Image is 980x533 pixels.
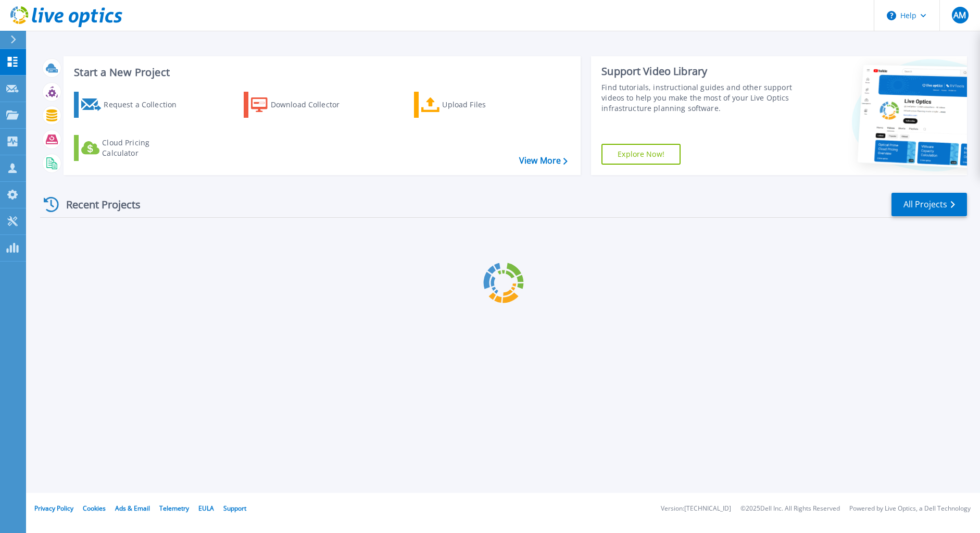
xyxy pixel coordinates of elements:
[83,504,106,513] a: Cookies
[74,135,190,161] a: Cloud Pricing Calculator
[414,92,530,118] a: Upload Files
[661,505,731,512] li: Version: [TECHNICAL_ID]
[34,504,73,513] a: Privacy Policy
[104,94,187,115] div: Request a Collection
[271,94,354,115] div: Download Collector
[953,11,966,19] span: AM
[74,92,190,118] a: Request a Collection
[442,94,525,115] div: Upload Files
[601,144,681,165] a: Explore Now!
[519,156,568,166] a: View More
[244,92,360,118] a: Download Collector
[198,504,214,513] a: EULA
[102,138,185,158] div: Cloud Pricing Calculator
[891,193,967,216] a: All Projects
[223,504,246,513] a: Support
[601,65,793,78] div: Support Video Library
[601,82,793,114] div: Find tutorials, instructional guides and other support videos to help you make the most of your L...
[40,192,155,217] div: Recent Projects
[849,505,971,512] li: Powered by Live Optics, a Dell Technology
[115,504,150,513] a: Ads & Email
[740,505,840,512] li: © 2025 Dell Inc. All Rights Reserved
[159,504,189,513] a: Telemetry
[74,67,567,78] h3: Start a New Project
